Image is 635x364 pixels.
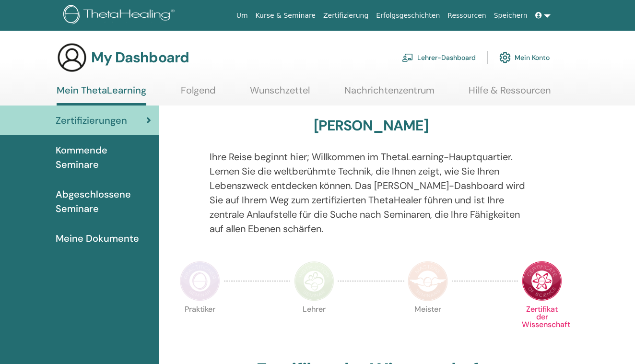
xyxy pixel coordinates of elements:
[56,187,151,216] span: Abgeschlossene Seminare
[63,5,178,26] img: logo.png
[499,47,550,68] a: Mein Konto
[314,117,428,134] h3: [PERSON_NAME]
[294,305,334,346] p: Lehrer
[180,305,220,346] p: Praktiker
[408,305,448,346] p: Meister
[344,84,435,103] a: Nachrichtenzentrum
[402,53,413,62] img: chalkboard-teacher.svg
[402,47,476,68] a: Lehrer-Dashboard
[233,7,252,24] a: Um
[56,113,127,128] span: Zertifizierungen
[91,49,189,66] h3: My Dashboard
[444,7,490,24] a: Ressourcen
[181,84,216,103] a: Folgend
[57,84,146,106] a: Mein ThetaLearning
[294,261,334,301] img: Instructor
[499,49,511,66] img: cog.svg
[522,305,562,346] p: Zertifikat der Wissenschaft
[408,261,448,301] img: Master
[56,231,139,246] span: Meine Dokumente
[469,84,551,103] a: Hilfe & Ressourcen
[210,150,532,236] p: Ihre Reise beginnt hier; Willkommen im ThetaLearning-Hauptquartier. Lernen Sie die weltberühmte T...
[522,261,562,301] img: Certificate of Science
[180,261,220,301] img: Practitioner
[490,7,531,24] a: Speichern
[56,143,151,172] span: Kommende Seminare
[252,7,319,24] a: Kurse & Seminare
[372,7,444,24] a: Erfolgsgeschichten
[250,84,310,103] a: Wunschzettel
[319,7,372,24] a: Zertifizierung
[57,42,87,73] img: generic-user-icon.jpg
